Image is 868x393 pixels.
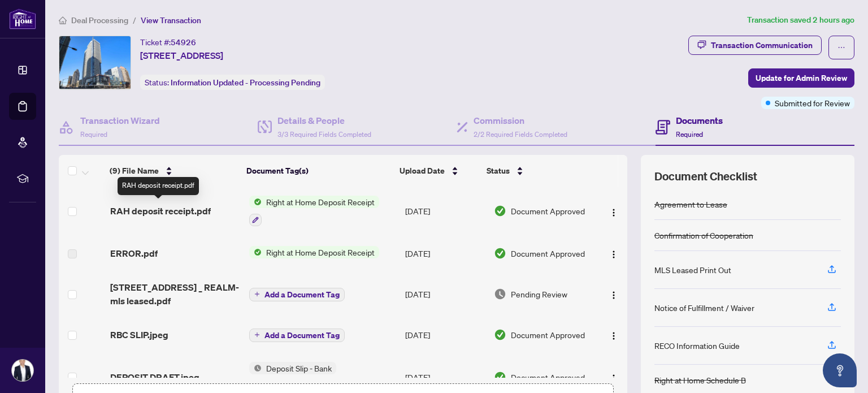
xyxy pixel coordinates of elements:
button: Status IconRight at Home Deposit Receipt [249,246,379,258]
span: Required [80,130,107,139]
span: Information Updated - Processing Pending [171,77,320,88]
span: Document Approved [511,205,585,217]
span: [STREET_ADDRESS] _ REALM- mls leased.pdf [110,280,240,308]
li: / [133,14,136,27]
span: plus [254,332,260,338]
button: Logo [605,202,623,220]
button: Logo [605,244,623,262]
div: Right at Home Schedule B [654,374,746,386]
img: Logo [609,331,618,340]
button: Add a Document Tag [249,327,345,342]
span: DEPOSIT DRAFT.jpeg [110,370,199,384]
span: ERROR.pdf [110,247,158,260]
img: Document Status [494,205,506,217]
button: Add a Document Tag [249,287,345,301]
h4: Commission [474,114,567,127]
span: 54926 [171,37,196,47]
span: 2/2 Required Fields Completed [474,130,567,139]
div: MLS Leased Print Out [654,264,731,276]
span: Add a Document Tag [264,291,340,299]
button: Add a Document Tag [249,329,345,342]
span: Required [676,130,703,139]
span: plus [254,291,260,297]
button: Status IconDeposit Slip - Bank [249,362,336,392]
div: Transaction Communication [711,36,813,54]
span: Add a Document Tag [264,331,340,339]
span: Submitted for Review [775,97,850,109]
img: Document Status [494,371,506,383]
th: Document Tag(s) [242,155,394,187]
span: Document Approved [511,329,585,341]
span: Document Approved [511,247,585,260]
img: Document Status [494,329,506,341]
span: Document Approved [511,371,585,383]
td: [DATE] [401,187,489,235]
img: Logo [609,250,618,259]
td: [DATE] [401,271,489,317]
span: Right at Home Deposit Receipt [262,196,379,208]
span: ellipsis [837,44,845,51]
button: Add a Document Tag [249,288,345,301]
div: Notice of Fulfillment / Waiver [654,301,754,314]
span: (9) File Name [110,165,159,177]
span: Deal Processing [71,15,128,25]
button: Logo [605,285,623,303]
img: Status Icon [249,362,262,374]
th: (9) File Name [105,155,242,187]
th: Status [482,155,588,187]
span: Deposit Slip - Bank [262,362,336,374]
img: Status Icon [249,196,262,208]
td: [DATE] [401,317,489,353]
td: [DATE] [401,235,489,271]
img: IMG-W12306008_1.jpg [59,36,131,89]
span: Upload Date [400,165,445,177]
article: Transaction saved 2 hours ago [747,14,854,27]
span: home [59,16,67,24]
span: RAH deposit receipt.pdf [110,204,211,218]
span: Update for Admin Review [756,69,847,87]
button: Transaction Communication [688,36,822,55]
img: Document Status [494,247,506,260]
div: Agreement to Lease [654,198,727,210]
div: Status: [140,75,325,90]
img: Profile Icon [12,360,33,381]
img: Document Status [494,288,506,300]
button: Logo [605,368,623,386]
button: Open asap [823,353,857,387]
span: Status [487,165,510,177]
span: [STREET_ADDRESS] [140,49,223,62]
div: RECO Information Guide [654,339,740,352]
span: Document Checklist [654,169,757,184]
button: Status IconRight at Home Deposit Receipt [249,196,379,226]
h4: Details & People [277,114,371,127]
span: 3/3 Required Fields Completed [277,130,371,139]
span: Pending Review [511,288,567,300]
button: Update for Admin Review [748,68,854,88]
div: Confirmation of Cooperation [654,229,753,241]
span: RBC SLIP.jpeg [110,328,168,342]
th: Upload Date [395,155,482,187]
span: Right at Home Deposit Receipt [262,246,379,258]
img: Status Icon [249,246,262,258]
img: Logo [609,208,618,217]
img: logo [9,8,36,29]
div: Ticket #: [140,36,196,49]
span: View Transaction [141,15,201,25]
img: Logo [609,374,618,383]
h4: Documents [676,114,723,127]
button: Logo [605,326,623,344]
img: Logo [609,291,618,300]
div: RAH deposit receipt.pdf [118,177,199,195]
h4: Transaction Wizard [80,114,160,127]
